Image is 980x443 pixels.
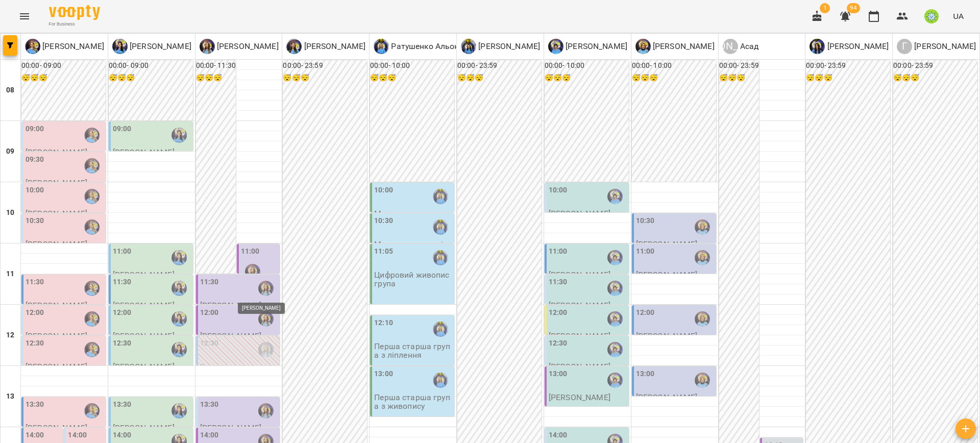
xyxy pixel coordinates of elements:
[607,311,623,327] img: Чирва Юлія
[113,301,175,310] p: [PERSON_NAME]
[171,403,187,419] img: Базілєва Катерина
[200,430,219,441] label: 14:00
[374,39,464,54] div: Ратушенко Альона
[433,373,448,388] img: Ратушенко Альона
[374,39,464,54] a: Р Ратушенко Альона
[433,322,448,337] div: Ратушенко Альона
[636,307,655,318] label: 12:00
[200,424,262,432] p: [PERSON_NAME]
[723,39,759,54] div: Асад
[200,307,219,318] label: 12:00
[6,207,14,218] h6: 10
[549,277,568,288] label: 11:30
[695,219,710,235] div: Бадун Наталія
[695,250,710,265] div: Бадун Наталія
[461,39,540,54] div: Свириденко Аня
[171,311,187,327] div: Базілєва Катерина
[810,39,825,54] img: В
[374,368,393,380] label: 13:00
[924,9,939,23] img: 8ec40acc98eb0e9459e318a00da59de5.jpg
[897,39,976,54] div: Городецька Карина
[84,128,100,143] div: Позднякова Анастасія
[283,72,367,84] h6: 😴😴😴
[26,154,44,165] label: 09:30
[26,277,44,288] label: 11:30
[549,270,610,279] p: [PERSON_NAME]
[26,424,87,432] p: [PERSON_NAME]
[635,39,715,54] a: Б [PERSON_NAME]
[171,281,187,296] img: Базілєва Катерина
[549,307,568,318] label: 12:00
[6,85,14,96] h6: 08
[433,189,448,204] img: Ратушенко Альона
[49,21,100,28] span: For Business
[549,430,568,441] label: 14:00
[113,124,132,135] label: 09:00
[21,60,106,71] h6: 00:00 - 09:00
[171,128,187,143] img: Базілєва Катерина
[6,268,14,280] h6: 11
[128,40,191,53] p: [PERSON_NAME]
[68,430,87,441] label: 14:00
[374,240,452,258] p: Молодша група ліплення
[806,72,890,84] h6: 😴😴😴
[723,39,759,54] a: [PERSON_NAME] Асад
[113,430,132,441] label: 14:00
[171,250,187,265] img: Базілєва Катерина
[113,246,132,257] label: 11:00
[549,362,610,371] p: [PERSON_NAME]
[84,342,100,357] div: Позднякова Анастасія
[26,301,87,310] p: [PERSON_NAME]
[695,311,710,327] img: Бадун Наталія
[196,72,236,84] h6: 😴😴😴
[113,270,175,279] p: [PERSON_NAME]
[632,72,716,84] h6: 😴😴😴
[549,368,568,380] label: 13:00
[810,39,889,54] a: В [PERSON_NAME]
[200,39,279,54] a: К [PERSON_NAME]
[84,189,100,204] div: Позднякова Анастасія
[26,185,44,196] label: 10:00
[548,39,627,54] a: Ч [PERSON_NAME]
[40,40,104,53] p: [PERSON_NAME]
[26,307,44,318] label: 12:00
[258,342,274,357] div: Казимирів Тетяна
[370,60,454,71] h6: 00:00 - 10:00
[6,391,14,402] h6: 13
[6,330,14,341] h6: 12
[49,5,100,20] img: Voopty Logo
[723,39,738,54] div: [PERSON_NAME]
[84,311,100,327] img: Позднякова Анастасія
[113,277,132,288] label: 11:30
[12,4,37,29] button: Menu
[636,240,698,249] p: [PERSON_NAME]
[374,246,393,257] label: 11:05
[113,399,132,410] label: 13:30
[897,39,976,54] a: Г [PERSON_NAME]
[719,60,759,71] h6: 00:00 - 23:59
[113,332,175,340] p: [PERSON_NAME]
[607,250,623,265] div: Чирва Юлія
[84,403,100,419] img: Позднякова Анастасія
[200,277,219,288] label: 11:30
[607,281,623,296] img: Чирва Юлія
[607,342,623,357] div: Чирва Юлія
[200,362,278,371] p: 0
[820,3,830,13] span: 1
[847,3,860,13] span: 94
[25,39,104,54] a: П [PERSON_NAME]
[549,185,568,196] label: 10:00
[112,39,191,54] a: Б [PERSON_NAME]
[113,338,132,349] label: 12:30
[461,39,540,54] a: С [PERSON_NAME]
[457,72,542,84] h6: 😴😴😴
[6,146,14,157] h6: 09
